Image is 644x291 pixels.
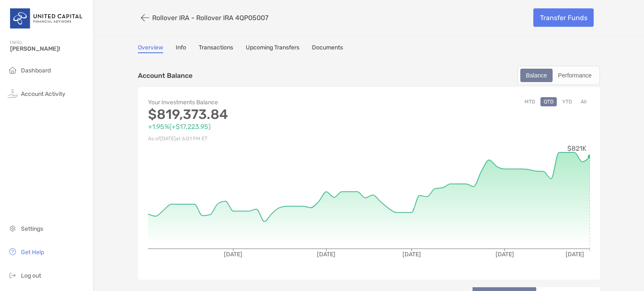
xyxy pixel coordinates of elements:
button: All [577,97,590,106]
img: settings icon [8,223,18,233]
span: Dashboard [21,67,51,74]
span: Log out [21,272,41,279]
img: activity icon [8,88,18,98]
button: YTD [559,97,575,106]
tspan: [DATE] [566,251,584,258]
tspan: $821K [567,144,587,152]
button: MTD [521,97,538,106]
a: Transactions [199,44,233,53]
div: segmented control [517,66,600,85]
img: household icon [8,65,18,75]
a: Transfer Funds [533,8,594,27]
p: Your Investments Balance [148,97,369,108]
p: Account Balance [138,70,192,81]
div: Performance [553,70,596,81]
p: +1.95% ( +$17,223.95 ) [148,121,369,132]
img: United Capital Logo [10,3,83,33]
tspan: [DATE] [317,251,335,258]
span: Account Activity [21,90,65,98]
span: Get Help [21,249,44,256]
p: As of [DATE] at 6:01 PM ET [148,134,369,144]
a: Overview [138,44,163,53]
tspan: [DATE] [496,251,514,258]
p: Rollover IRA - Rollover IRA 4QP05007 [152,14,268,22]
p: $819,373.84 [148,109,369,120]
tspan: [DATE] [224,251,242,258]
a: Upcoming Transfers [246,44,299,53]
span: Settings [21,225,43,232]
img: logout icon [8,270,18,280]
span: [PERSON_NAME]! [10,45,88,52]
button: QTD [540,97,557,106]
tspan: [DATE] [402,251,421,258]
a: Documents [312,44,343,53]
img: get-help icon [8,247,18,257]
div: Balance [521,70,552,81]
a: Info [176,44,186,53]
